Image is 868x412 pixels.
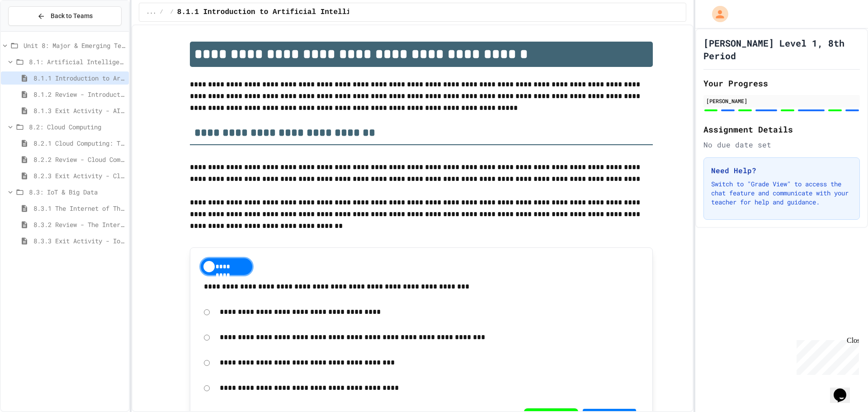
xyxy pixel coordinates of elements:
[706,97,857,105] div: [PERSON_NAME]
[24,41,125,50] span: Unit 8: Major & Emerging Technologies
[33,236,125,246] span: 8.3.3 Exit Activity - IoT Data Detective Challenge
[8,6,122,26] button: Back to Teams
[33,220,125,229] span: 8.3.2 Review - The Internet of Things and Big Data
[160,9,163,16] span: /
[830,376,859,403] iframe: chat widget
[703,4,731,24] div: My Account
[33,155,125,164] span: 8.2.2 Review - Cloud Computing
[177,7,373,18] span: 8.1.1 Introduction to Artificial Intelligence
[4,4,62,57] div: Chat with us now!Close
[703,139,860,150] div: No due date set
[711,165,852,176] h3: Need Help?
[33,106,125,115] span: 8.1.3 Exit Activity - AI Detective
[33,90,125,99] span: 8.1.2 Review - Introduction to Artificial Intelligence
[170,9,174,16] span: /
[29,57,125,66] span: 8.1: Artificial Intelligence Basics
[33,138,125,148] span: 8.2.1 Cloud Computing: Transforming the Digital World
[33,73,125,83] span: 8.1.1 Introduction to Artificial Intelligence
[29,122,125,132] span: 8.2: Cloud Computing
[33,204,125,213] span: 8.3.1 The Internet of Things and Big Data: Our Connected Digital World
[703,77,860,90] h2: Your Progress
[711,180,852,207] p: Switch to "Grade View" to access the chat feature and communicate with your teacher for help and ...
[703,37,860,62] h1: [PERSON_NAME] Level 1, 8th Period
[33,171,125,180] span: 8.2.3 Exit Activity - Cloud Service Detective
[146,9,156,16] span: ...
[51,11,93,21] span: Back to Teams
[703,123,860,136] h2: Assignment Details
[29,187,125,197] span: 8.3: IoT & Big Data
[793,336,859,375] iframe: chat widget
